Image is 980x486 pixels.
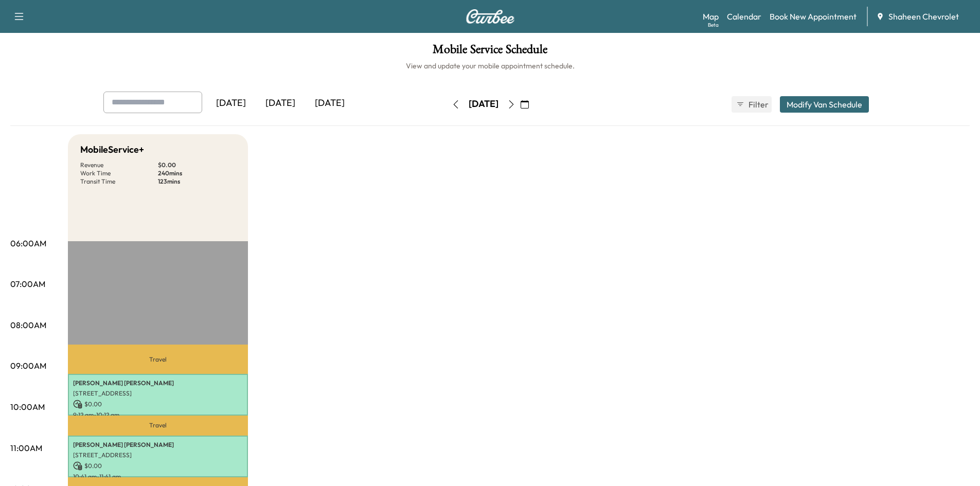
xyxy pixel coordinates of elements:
p: 240 mins [158,169,236,177]
div: [DATE] [305,92,354,115]
p: 10:00AM [10,401,45,413]
p: Travel [68,416,248,436]
p: [PERSON_NAME] [PERSON_NAME] [73,441,243,449]
p: 07:00AM [10,278,45,290]
div: [DATE] [206,92,256,115]
p: Work Time [80,169,158,177]
h1: Mobile Service Schedule [10,43,970,61]
span: Filter [749,98,767,111]
p: Revenue [80,161,158,169]
p: Travel [68,345,248,374]
p: 123 mins [158,177,236,186]
p: 10:41 am - 11:41 am [73,473,243,481]
p: 11:00AM [10,442,42,454]
p: $ 0.00 [73,400,243,409]
a: Book New Appointment [770,10,857,23]
a: Calendar [727,10,761,23]
p: 08:00AM [10,319,46,331]
div: Beta [708,21,719,29]
div: [DATE] [256,92,305,115]
h5: MobileService+ [80,142,144,157]
button: Filter [732,96,772,113]
p: [PERSON_NAME] [PERSON_NAME] [73,379,243,387]
p: [STREET_ADDRESS] [73,389,243,398]
a: MapBeta [703,10,719,23]
p: 9:12 am - 10:12 am [73,411,243,419]
div: [DATE] [469,98,498,111]
img: Curbee Logo [466,9,515,24]
button: Modify Van Schedule [780,96,869,113]
h6: View and update your mobile appointment schedule. [10,61,970,71]
p: $ 0.00 [158,161,236,169]
p: 06:00AM [10,237,46,249]
span: Shaheen Chevrolet [888,10,959,23]
p: Transit Time [80,177,158,186]
p: 09:00AM [10,359,46,372]
p: [STREET_ADDRESS] [73,451,243,459]
p: $ 0.00 [73,461,243,471]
